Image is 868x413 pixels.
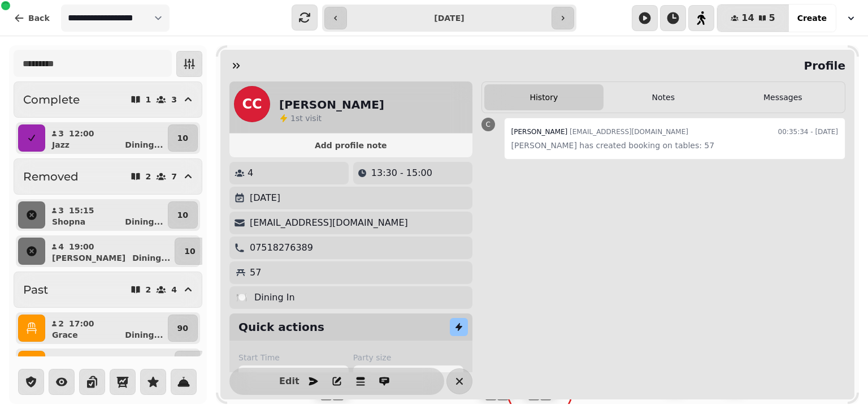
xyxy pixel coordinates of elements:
[47,315,166,342] button: 217:00GraceDining...
[769,14,775,23] span: 5
[238,319,324,335] h2: Quick actions
[125,139,163,150] p: Dining ...
[797,14,827,22] span: Create
[23,282,48,298] h2: Past
[278,370,301,393] button: Edit
[58,128,64,139] p: 3
[52,139,70,150] p: Jazz
[52,329,78,341] p: Grace
[132,252,170,264] p: Dining ...
[511,125,688,139] div: [EMAIL_ADDRESS][DOMAIN_NAME]
[717,5,788,32] button: 145
[69,205,94,216] p: 15:15
[125,216,163,227] p: Dining ...
[177,209,188,221] p: 10
[283,377,296,386] span: Edit
[778,125,838,139] time: 00:35:34 - [DATE]
[168,201,198,229] button: 10
[52,252,125,264] p: [PERSON_NAME]
[47,351,172,378] button: 217:15
[23,169,79,184] h2: Removed
[234,138,468,153] button: Add profile note
[184,246,195,257] p: 10
[168,124,198,152] button: 10
[290,113,322,124] p: visit
[250,216,408,230] p: [EMAIL_ADDRESS][DOMAIN_NAME]
[14,81,202,118] button: Complete13
[250,266,261,279] p: 57
[69,354,94,365] p: 17:15
[248,166,253,180] p: 4
[177,132,188,144] p: 10
[171,286,177,294] p: 4
[788,5,836,32] button: Create
[5,5,59,32] button: Back
[69,241,94,252] p: 19:00
[14,158,202,195] button: Removed27
[69,128,94,139] p: 12:00
[279,97,384,113] h2: [PERSON_NAME]
[175,238,205,265] button: 10
[604,84,723,110] button: Notes
[511,128,568,136] span: [PERSON_NAME]
[47,238,172,265] button: 419:00[PERSON_NAME]Dining...
[485,121,490,128] span: C
[58,354,64,365] p: 2
[146,96,151,104] p: 1
[243,141,459,149] span: Add profile note
[250,241,313,255] p: 07518276389
[146,173,151,180] p: 2
[14,272,202,308] button: Past24
[58,241,64,252] p: 4
[511,139,838,152] p: [PERSON_NAME] has created booking on tables: 57
[47,124,166,152] button: 312:00JazzDining...
[52,216,85,227] p: Shopna
[146,286,151,294] p: 2
[296,114,305,123] span: st
[171,96,177,104] p: 3
[290,114,296,123] span: 1
[58,205,64,216] p: 3
[254,291,295,304] p: Dining In
[799,58,845,74] h2: Profile
[723,84,843,110] button: Messages
[371,166,432,180] p: 13:30 - 15:00
[484,84,604,110] button: History
[250,191,280,205] p: [DATE]
[353,352,463,363] label: Party size
[47,201,166,229] button: 315:15ShopnaDining...
[236,291,248,304] p: 🍽️
[238,352,349,363] label: Start Time
[242,97,262,111] span: CC
[741,14,754,23] span: 14
[69,318,94,329] p: 17:00
[168,315,198,342] button: 90
[58,318,64,329] p: 2
[177,322,188,334] p: 90
[171,173,177,180] p: 7
[23,92,80,107] h2: Complete
[125,329,163,341] p: Dining ...
[28,14,50,22] span: Back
